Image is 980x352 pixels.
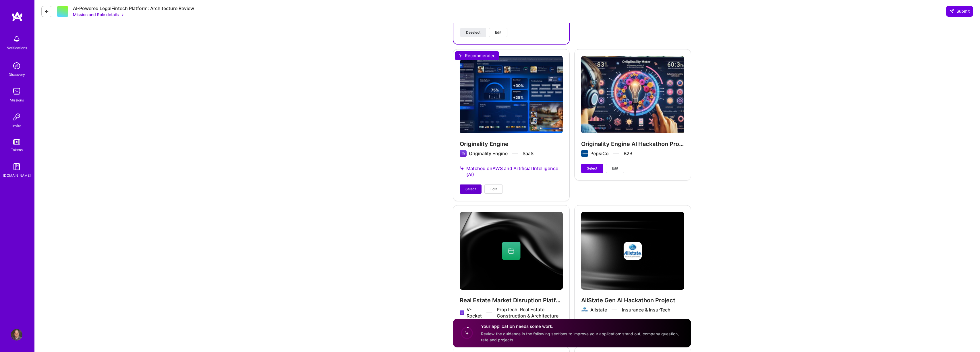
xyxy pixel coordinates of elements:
div: Invite [12,123,21,129]
img: tokens [13,139,20,145]
button: Mission and Role details → [73,11,124,18]
span: Submit [950,8,970,14]
span: Select [465,186,476,192]
span: Edit [612,166,618,171]
img: logo [11,11,23,22]
span: Review the guidance in the following sections to improve your application: stand out, company que... [481,331,679,342]
span: Deselect [466,30,480,35]
button: Deselect [460,28,486,37]
i: icon SendLight [950,9,954,14]
img: Invite [11,111,22,123]
div: Missions [10,97,24,103]
button: Select [460,184,482,194]
div: [DOMAIN_NAME] [3,172,31,178]
button: Submit [946,6,973,16]
button: Edit [484,184,503,194]
span: Select [587,166,597,171]
span: Edit [495,30,501,35]
div: Discovery [9,72,25,78]
div: AI-Powered LegalFintech Platform: Architecture Review [73,5,194,11]
span: Edit [490,186,497,192]
div: Notifications [7,45,27,51]
img: guide book [11,161,22,172]
button: Edit [606,164,624,173]
h4: Your application needs some work. [481,324,684,330]
img: bell [11,33,22,45]
a: User Avatar [9,329,24,341]
button: Edit [489,28,507,37]
img: User Avatar [11,329,22,341]
i: icon LeftArrowDark [45,9,49,14]
img: discovery [11,60,22,72]
div: Tokens [11,147,23,153]
img: teamwork [11,86,22,97]
button: Select [581,164,603,173]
